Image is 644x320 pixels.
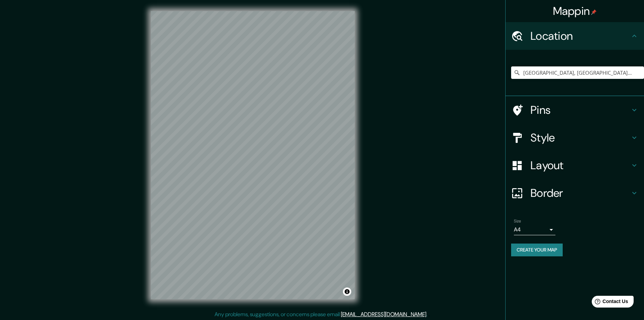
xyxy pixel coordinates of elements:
div: A4 [514,224,555,235]
input: Pick your city or area [511,66,644,79]
div: Layout [506,152,644,179]
a: [EMAIL_ADDRESS][DOMAIN_NAME] [341,311,426,318]
div: Border [506,179,644,207]
h4: Pins [530,103,630,117]
img: pin-icon.png [591,9,597,15]
h4: Mappin [553,4,597,18]
h4: Border [530,186,630,200]
div: . [427,310,428,319]
iframe: Help widget launcher [582,293,636,312]
canvas: Map [151,11,355,299]
h4: Layout [530,158,630,172]
button: Create your map [511,244,563,256]
p: Any problems, suggestions, or concerns please email . [215,310,427,319]
label: Size [514,218,521,224]
div: Pins [506,96,644,124]
button: Toggle attribution [343,287,351,296]
div: . [428,310,430,319]
div: Location [506,22,644,50]
h4: Location [530,29,630,43]
div: Style [506,124,644,152]
h4: Style [530,131,630,145]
